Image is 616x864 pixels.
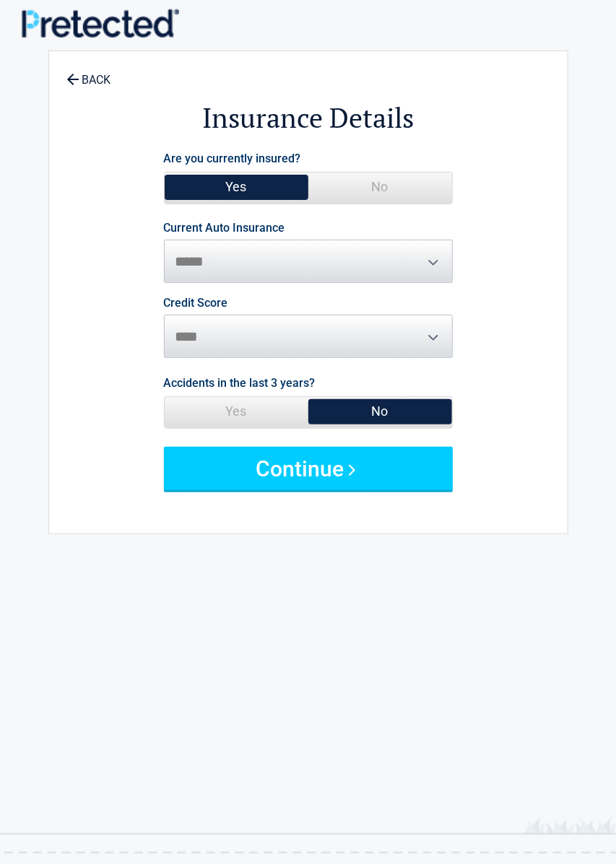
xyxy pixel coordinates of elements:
label: Current Auto Insurance [164,222,285,234]
h2: Insurance Details [56,100,560,136]
a: BACK [64,61,114,86]
label: Credit Score [164,297,228,309]
label: Are you currently insured? [164,149,301,168]
span: No [308,173,452,201]
button: Continue [164,447,453,490]
span: Yes [165,397,308,426]
label: Accidents in the last 3 years? [164,373,316,393]
img: Main Logo [22,9,179,38]
span: Yes [165,173,308,201]
span: No [308,397,452,426]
